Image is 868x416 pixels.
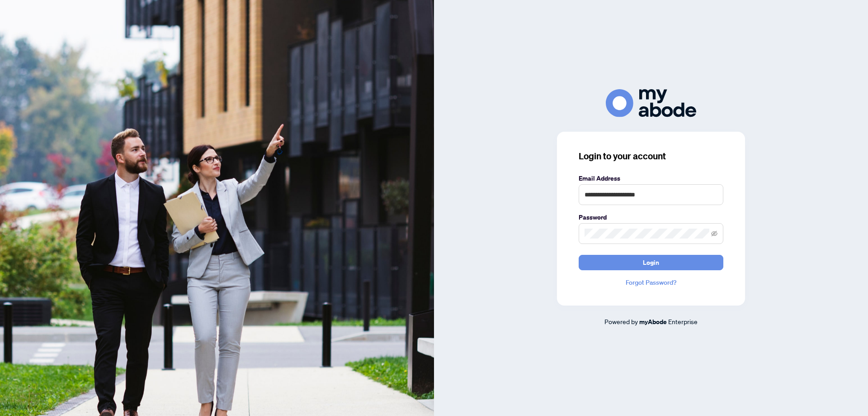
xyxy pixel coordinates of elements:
[604,317,638,325] span: Powered by
[606,89,696,117] img: ma-logo
[579,150,723,163] h3: Login to your account
[579,255,723,270] button: Login
[639,317,667,327] a: myAbode
[579,212,723,222] label: Password
[579,173,723,183] label: Email Address
[668,317,698,325] span: Enterprise
[579,277,723,287] a: Forgot Password?
[711,230,717,237] span: eye-invisible
[643,255,659,270] span: Login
